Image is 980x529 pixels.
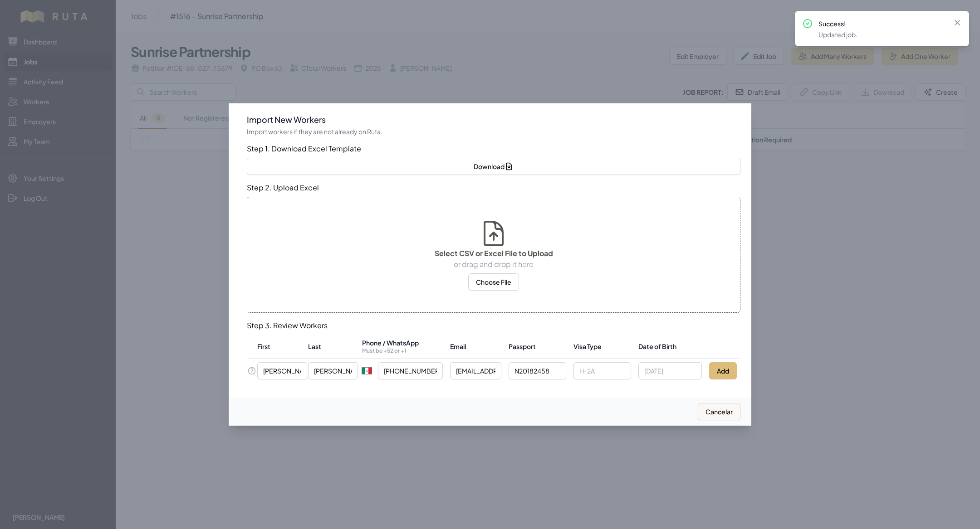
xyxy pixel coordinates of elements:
th: Phone / WhatsApp [358,335,446,359]
p: Select CSV or Excel File to Upload [435,248,553,259]
button: Cancelar [698,403,740,420]
p: Success! [818,19,946,28]
button: Download [247,158,740,175]
h3: Step 1. Download Excel Template [247,143,740,154]
p: Must be +52 or +1 [362,347,443,354]
button: Choose File [468,273,519,291]
th: First [257,335,308,359]
th: Last [308,335,358,359]
h3: Step 3. Review Workers [247,320,740,331]
th: Date of Birth [635,335,705,359]
p: Updated job. [818,30,946,39]
h3: Import New Workers [247,114,740,125]
th: Visa Type [570,335,635,359]
input: Enter phone number [378,362,443,379]
button: Add [709,362,737,379]
h3: Step 2. Upload Excel [247,182,740,193]
th: Passport [505,335,570,359]
p: Import workers if they are not already on Ruta. [247,127,740,136]
p: or drag and drop it here [435,259,553,270]
th: Email [446,335,505,359]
